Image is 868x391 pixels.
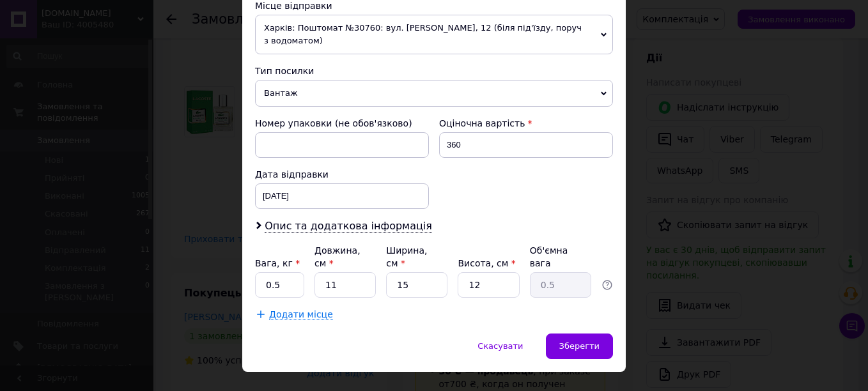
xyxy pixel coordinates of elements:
label: Вага, кг [255,258,300,268]
label: Довжина, см [314,245,360,268]
div: Оціночна вартість [439,117,613,130]
span: Тип посилки [255,66,314,76]
span: Опис та додаткова інформація [265,220,432,233]
span: Вантаж [255,80,613,107]
div: Номер упаковки (не обов'язково) [255,117,429,130]
span: Харків: Поштомат №30760: вул. [PERSON_NAME], 12 (біля під'їзду, поруч з водоматом) [255,15,613,54]
label: Висота, см [458,258,515,268]
div: Об'ємна вага [530,244,591,270]
span: Скасувати [477,341,523,351]
span: Додати місце [269,309,333,320]
div: Дата відправки [255,168,429,181]
span: Місце відправки [255,1,332,11]
span: Зберегти [559,341,600,351]
label: Ширина, см [386,245,427,268]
